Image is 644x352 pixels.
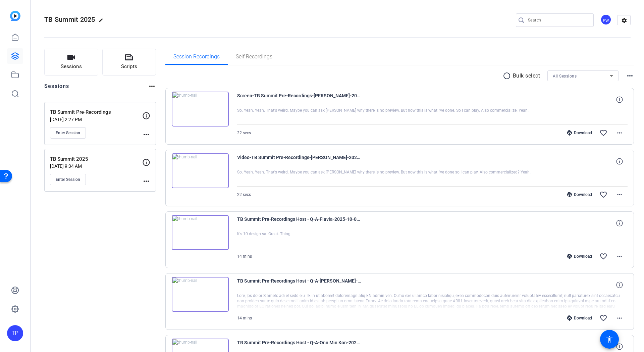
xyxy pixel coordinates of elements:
span: Scripts [121,63,137,70]
span: Sessions [61,63,82,70]
div: TP [7,325,23,341]
p: TB Summit Pre-Recordings [50,108,142,116]
span: Video-TB Summit Pre-Recordings-[PERSON_NAME]-2025-10-13-14-47-32-580-0 [237,153,361,169]
span: Session Recordings [173,54,220,59]
p: [DATE] 2:27 PM [50,117,142,122]
span: 22 secs [237,192,251,197]
mat-icon: edit [99,18,107,26]
span: Enter Session [56,177,80,182]
mat-icon: settings [618,15,631,26]
h2: Sessions [44,82,69,95]
button: Enter Session [50,174,86,185]
span: 14 mins [237,254,252,259]
mat-icon: favorite_border [599,314,607,322]
div: PW [600,14,611,25]
img: blue-gradient.svg [10,11,20,21]
img: thumb-nail [172,153,229,188]
img: thumb-nail [172,215,229,250]
span: Screen-TB Summit Pre-Recordings-[PERSON_NAME]-2025-10-13-14-47-32-580-0 [237,92,361,108]
span: 22 secs [237,131,251,135]
mat-icon: more_horiz [142,131,150,139]
span: TB Summit 2025 [44,15,95,23]
p: Bulk select [513,72,540,80]
div: Download [563,192,595,197]
mat-icon: more_horiz [142,177,150,185]
p: TB Summit 2025 [50,155,142,163]
mat-icon: favorite_border [599,191,607,199]
p: [DATE] 9:34 AM [50,163,142,169]
mat-icon: more_horiz [615,314,624,322]
mat-icon: more_horiz [615,129,624,137]
mat-icon: more_horiz [615,252,624,260]
img: thumb-nail [172,92,229,127]
button: Sessions [44,49,98,76]
span: Self Recordings [236,54,272,59]
div: Download [563,254,595,259]
img: thumb-nail [172,277,229,312]
span: 14 mins [237,316,252,320]
button: Scripts [102,49,156,76]
input: Search [528,16,588,24]
div: Download [563,130,595,136]
mat-icon: radio_button_unchecked [503,72,513,80]
mat-icon: accessibility [605,335,613,343]
mat-icon: favorite_border [599,129,607,137]
div: Download [563,315,595,321]
mat-icon: more_horiz [615,191,624,199]
mat-icon: favorite_border [599,252,607,260]
span: TB Summit Pre-Recordings Host - Q-A-Flavia-2025-10-08-19-57-02-910-1 [237,215,361,231]
button: Enter Session [50,127,86,139]
mat-icon: more_horiz [148,82,156,90]
mat-icon: more_horiz [626,72,634,80]
span: All Sessions [553,74,577,79]
ngx-avatar: Pawel Wilkolek [600,14,612,26]
span: TB Summit Pre-Recordings Host - Q-A-[PERSON_NAME]-2025-10-08-19-57-02-910-0 [237,277,361,293]
span: Enter Session [56,130,80,136]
